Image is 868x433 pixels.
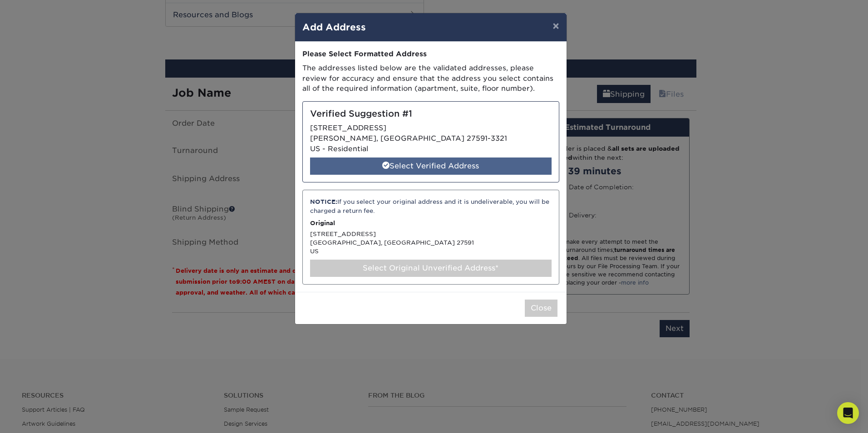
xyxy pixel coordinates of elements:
[302,63,559,94] p: The addresses listed below are the validated addresses, please review for accuracy and ensure tha...
[310,198,337,205] strong: NOTICE:
[302,101,559,182] div: [STREET_ADDRESS] [PERSON_NAME], [GEOGRAPHIC_DATA] 27591-3321 US - Residential
[837,402,859,424] div: Open Intercom Messenger
[302,190,559,284] div: [STREET_ADDRESS] [GEOGRAPHIC_DATA], [GEOGRAPHIC_DATA] 27591 US
[310,219,552,227] p: Original
[302,49,559,59] div: Please Select Formatted Address
[310,109,552,119] h5: Verified Suggestion #1
[525,300,557,317] button: Close
[310,260,552,277] div: Select Original Unverified Address*
[545,13,566,39] button: ×
[310,197,552,215] div: If you select your original address and it is undeliverable, you will be charged a return fee.
[310,157,552,175] div: Select Verified Address
[302,20,559,34] h4: Add Address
